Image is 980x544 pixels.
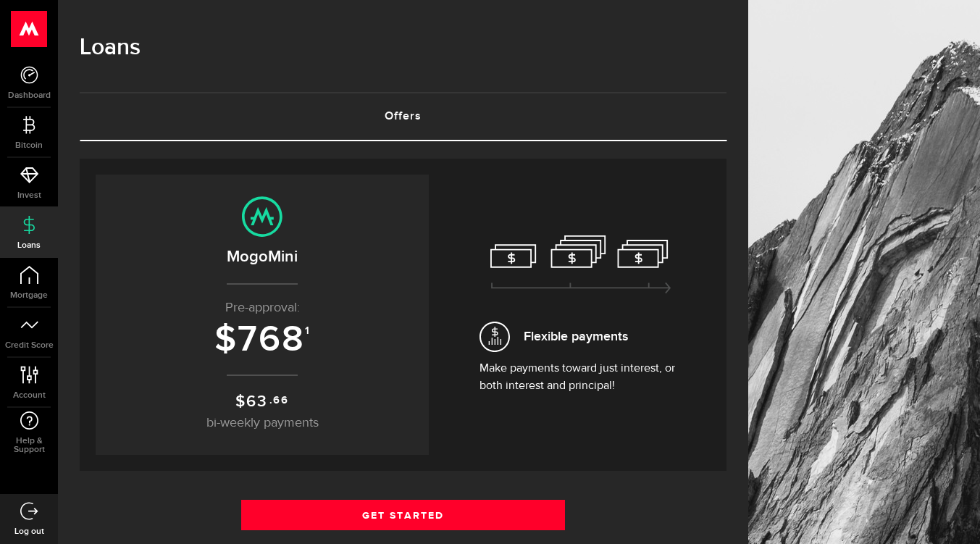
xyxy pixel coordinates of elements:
h2: MogoMini [110,245,414,269]
span: bi-weekly payments [206,417,319,430]
span: Flexible payments [524,327,628,346]
span: $ [235,392,246,411]
sup: .66 [269,393,289,409]
p: Pre-approval: [110,298,414,318]
h1: Loans [80,29,726,67]
p: Make payments toward just interest, or both interest and principal! [479,360,682,395]
a: Offers [80,93,726,140]
a: Get Started [241,500,565,530]
span: $ [214,318,238,361]
ul: Tabs Navigation [80,92,726,141]
span: 63 [246,392,268,411]
sup: 1 [305,325,311,338]
span: 768 [238,318,305,361]
iframe: LiveChat chat widget [919,483,980,544]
